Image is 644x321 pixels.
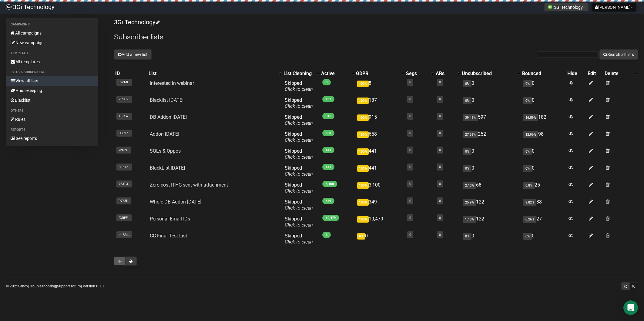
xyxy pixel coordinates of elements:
[6,114,98,124] a: Rules
[461,213,521,230] td: 122
[461,112,521,129] td: 597
[409,148,411,152] a: 0
[461,146,521,163] td: 0
[321,71,349,77] div: Active
[461,129,521,146] td: 252
[116,231,132,238] span: ImFSs..
[357,148,369,155] span: 100%
[439,199,441,203] a: 0
[523,182,535,189] span: 0.8%
[285,154,313,160] a: Click to clean
[285,148,313,160] span: Skipped
[147,69,282,78] th: List: No sort applied, activate to apply an ascending sort
[461,197,521,213] td: 122
[285,171,313,177] a: Click to clean
[322,215,339,221] span: 10,479
[285,239,313,245] a: Click to clean
[523,148,532,155] span: 0%
[114,69,147,78] th: ID: No sort applied, sorting is disabled
[116,197,131,204] span: P763i..
[322,147,334,153] span: 441
[461,95,521,112] td: 0
[285,86,313,92] a: Click to clean
[523,216,536,223] span: 0.26%
[6,38,98,48] a: New campaign
[463,165,471,172] span: 0%
[463,148,471,155] span: 0%
[285,199,313,211] span: Skipped
[6,21,98,28] li: Campaigns
[322,130,334,136] span: 658
[116,147,131,154] span: 7hr89..
[461,180,521,197] td: 68
[282,69,320,78] th: List Cleaning: No sort applied, activate to apply an ascending sort
[521,78,566,95] td: 0
[6,57,98,67] a: All templates
[461,78,521,95] td: 0
[6,28,98,38] a: All campaigns
[409,114,411,118] a: 0
[285,216,313,228] span: Skipped
[150,80,194,86] a: interested in webinar
[6,95,98,105] a: Blacklist
[521,112,566,129] td: 182
[409,97,411,101] a: 0
[439,148,441,152] a: 0
[285,120,313,126] a: Click to clean
[18,284,28,288] a: Sendy
[463,216,476,223] span: 1.15%
[285,188,313,194] a: Click to clean
[357,81,369,87] span: 100%
[439,165,441,169] a: 0
[605,71,632,77] div: Delete
[439,80,441,84] a: 0
[6,76,98,86] a: View all lists
[405,69,434,78] th: Segs: No sort applied, activate to apply an ascending sort
[523,199,536,206] span: 9.82%
[406,71,428,77] div: Segs
[523,114,538,121] span: 16.59%
[623,300,638,315] div: Open Intercom Messenger
[355,180,405,197] td: 3,100
[409,233,411,237] a: 0
[521,69,566,78] th: Bounced: No sort applied, sorting is disabled
[599,49,638,60] button: Search all lists
[283,71,314,77] div: List Cleaning
[439,114,441,118] a: 0
[355,78,405,95] td: 8
[544,3,589,12] button: 3Gi Technology
[586,69,604,78] th: Edit: No sort applied, sorting is disabled
[523,131,538,138] span: 12.96%
[285,80,313,92] span: Skipped
[357,114,369,121] span: 100%
[463,114,478,121] span: 39.48%
[6,134,98,143] a: See reports
[355,129,405,146] td: 658
[6,107,98,114] li: Others
[322,198,334,204] span: 349
[461,163,521,180] td: 0
[357,182,369,189] span: 100%
[116,214,132,221] span: fCRFE..
[355,197,405,213] td: 349
[320,69,355,78] th: Active: No sort applied, activate to apply an ascending sort
[355,213,405,230] td: 10,479
[592,3,636,12] button: [PERSON_NAME]
[355,69,405,78] th: GDPR: No sort applied, activate to apply an ascending sort
[523,233,532,240] span: 0%
[409,80,411,84] a: 0
[409,131,411,135] a: 0
[116,96,132,103] span: VP892..
[463,97,471,104] span: 0%
[521,213,566,230] td: 27
[116,180,132,187] span: 763T3..
[439,131,441,135] a: 0
[285,137,313,143] a: Click to clean
[322,164,334,170] span: 441
[523,80,532,87] span: 0%
[114,49,152,60] button: Add a new list
[521,95,566,112] td: 0
[521,163,566,180] td: 0
[439,233,441,237] a: 0
[6,69,98,76] li: Lists & subscribers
